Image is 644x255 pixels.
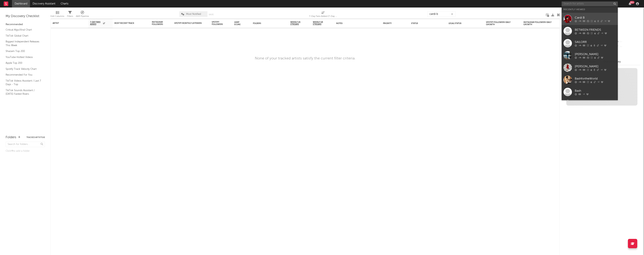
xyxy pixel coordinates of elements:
[76,9,89,20] div: A&R Pipeline
[615,44,640,49] div: --
[6,34,41,38] a: TikTok Global Chart
[400,22,404,25] button: Filter by Priority
[227,21,230,25] button: Filter by Spotify Followers
[234,21,244,26] div: Jump Score
[76,14,89,19] div: A&R Pipeline
[255,56,356,61] div: None of your tracked artists satisfy the current filter criteria.
[53,22,81,24] div: Artist
[6,73,41,77] a: Recommended For You
[575,52,616,56] div: [PERSON_NAME]
[437,22,441,25] button: Filter by Status
[6,14,45,19] div: My Discovery Checklist
[107,21,111,25] button: Filter by 7-Day Fans Added
[186,13,201,15] span: Most Notified
[562,13,618,25] a: Cardi B
[6,142,45,147] input: Search for folders...
[245,22,249,25] button: Filter by Jump Score
[313,21,327,25] span: Weekly UK Streams
[6,55,41,59] a: YouTube Hottest Videos
[486,21,514,26] div: Spotify Followers Daily Growth
[51,9,64,20] div: Edit Columns
[174,22,202,24] div: Spotify Monthly Listeners
[209,13,214,16] button: Save
[563,7,616,12] div: Recently Viewed
[629,2,631,5] button: 99+
[442,22,444,25] i: Edit settings for Status
[6,61,41,65] a: Apple Top 200
[309,14,337,19] div: 7-Day Fans Added (7-Day Fans Added)
[6,22,45,27] div: Recommended
[144,21,148,25] button: Filter by Most Recent Track
[212,21,225,25] div: Spotify Followers
[6,28,41,32] a: Critical Algo/Viral Chart
[6,88,41,96] a: TikTok Sounds Assistant / [DATE] Fastest Risers
[67,14,73,19] div: Filters
[26,136,45,138] button: Tracked Artists(4)
[283,22,287,25] button: Filter by Folders
[575,88,616,93] div: Bash
[329,21,332,25] button: Filter by Weekly UK Streams
[167,21,171,25] button: Filter by Instagram Followers
[404,22,407,25] i: Edit settings for Priority
[449,22,473,25] div: Legal Status
[562,61,618,74] a: [PERSON_NAME]
[630,1,634,4] div: 99 +
[575,15,616,20] div: Cardi B
[51,14,64,19] div: Edit Columns
[523,21,552,26] div: Instagram Followers Daily Growth
[83,21,86,25] button: Filter by Artist
[615,39,640,44] div: --
[383,22,398,25] div: Priority
[114,22,142,24] div: Most Recent Track
[152,21,165,25] div: Instagram Followers
[562,74,618,86] a: BashfortheWorld
[6,149,45,153] div: Click to add a folder.
[553,22,557,25] button: Filter by Instagram Followers Daily Growth
[253,22,281,25] div: Folders
[336,22,374,25] div: Notes
[575,76,616,81] div: BashfortheWorld
[6,135,16,140] div: Folders
[309,9,337,20] div: 7-Day Fans Added (7-Day Fans Added)
[575,40,616,44] div: SAILORR
[562,49,618,61] a: [PERSON_NAME]
[427,11,455,17] input: Search...
[376,22,379,25] button: Filter by Notes
[67,9,73,20] div: Filters
[575,64,616,69] div: [PERSON_NAME]
[562,25,618,37] a: BETWEEN FRIENDS
[562,86,618,98] a: Bash
[562,37,618,49] a: SAILORR
[6,79,41,86] a: TikTok Videos Assistant / Last 7 Days - Top
[6,67,41,71] a: Spotify Track Velocity Chart
[475,22,479,25] button: Filter by Legal Status
[562,98,618,110] a: RØZ
[290,21,303,25] span: Weekly US Streams
[575,28,616,32] div: BETWEEN FRIENDS
[90,21,102,25] span: 7-Day Fans Added
[411,22,435,25] div: Status
[479,22,482,25] i: Edit settings for Legal Status
[204,21,208,25] button: Filter by Spotify Monthly Listeners
[562,1,618,6] input: Search for artists
[6,40,41,47] a: Biggest Independent Releases This Week
[516,22,520,25] button: Filter by Spotify Followers Daily Growth
[305,21,309,25] button: Filter by Weekly US Streams
[6,49,41,53] a: Shazam Top 200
